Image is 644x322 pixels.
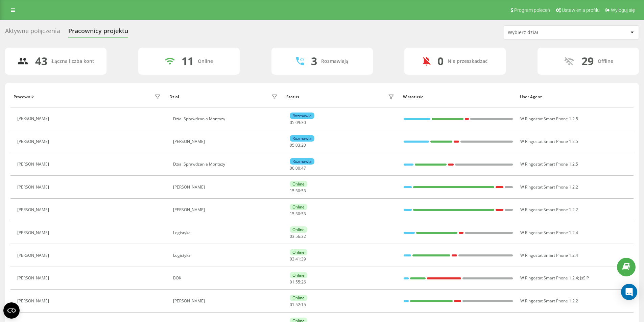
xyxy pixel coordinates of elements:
[290,181,307,187] div: Online
[290,256,294,262] span: 03
[173,276,280,280] div: BOK
[290,120,306,125] div: : :
[290,120,294,125] span: 05
[301,256,306,262] span: 39
[173,253,280,258] div: Logistyka
[403,95,514,99] div: W statusie
[290,280,306,284] div: : :
[301,211,306,217] span: 53
[301,142,306,148] span: 20
[173,299,280,303] div: [PERSON_NAME]
[17,185,51,190] div: [PERSON_NAME]
[173,185,280,190] div: [PERSON_NAME]
[520,95,630,99] div: User Agent
[301,302,306,307] span: 15
[290,135,314,142] div: Rozmawia
[17,276,51,280] div: [PERSON_NAME]
[290,295,307,301] div: Online
[295,142,300,148] span: 03
[17,139,51,144] div: [PERSON_NAME]
[321,58,348,64] div: Rozmawiają
[621,284,637,300] div: Open Intercom Messenger
[520,116,578,122] span: W Ringostat Smart Phone 1.2.5
[290,233,294,239] span: 03
[508,30,589,35] div: Wybierz dział
[611,7,635,13] span: Wyloguj się
[173,207,280,212] div: [PERSON_NAME]
[51,58,94,64] div: Łączna liczba kont
[301,279,306,285] span: 26
[17,207,51,212] div: [PERSON_NAME]
[17,299,51,303] div: [PERSON_NAME]
[173,117,280,121] div: Dzial Sprawdzania Montazy
[290,226,307,233] div: Online
[17,162,51,167] div: [PERSON_NAME]
[68,27,128,38] div: Pracownicy projektu
[290,272,307,278] div: Online
[290,302,294,307] span: 01
[295,302,300,307] span: 52
[598,58,613,64] div: Offline
[520,275,578,281] span: W Ringostat Smart Phone 1.2.4
[290,234,306,239] div: : :
[295,188,300,194] span: 30
[295,211,300,217] span: 30
[290,166,306,171] div: : :
[520,139,578,144] span: W Ringostat Smart Phone 1.2.5
[520,298,578,304] span: W Ringostat Smart Phone 1.2.2
[182,55,194,68] div: 11
[290,211,294,217] span: 15
[173,162,280,167] div: Dzial Sprawdzania Montazy
[301,165,306,171] span: 47
[301,120,306,125] span: 30
[5,27,60,38] div: Aktywne połączenia
[290,189,306,193] div: : :
[311,55,317,68] div: 3
[520,252,578,258] span: W Ringostat Smart Phone 1.2.4
[173,139,280,144] div: [PERSON_NAME]
[290,204,307,210] div: Online
[514,7,550,13] span: Program poleceń
[580,275,589,281] span: JsSIP
[198,58,213,64] div: Online
[290,212,306,216] div: : :
[520,230,578,236] span: W Ringostat Smart Phone 1.2.4
[17,116,51,121] div: [PERSON_NAME]
[520,184,578,190] span: W Ringostat Smart Phone 1.2.2
[290,113,314,119] div: Rozmawia
[17,253,51,258] div: [PERSON_NAME]
[562,7,600,13] span: Ustawienia profilu
[290,158,314,165] div: Rozmawia
[301,233,306,239] span: 32
[295,120,300,125] span: 09
[437,55,444,68] div: 0
[295,279,300,285] span: 55
[169,95,179,99] div: Dział
[14,95,34,99] div: Pracownik
[290,249,307,255] div: Online
[448,58,487,64] div: Nie przeszkadzać
[290,142,294,148] span: 05
[520,207,578,213] span: W Ringostat Smart Phone 1.2.2
[290,279,294,285] span: 01
[290,302,306,307] div: : :
[290,143,306,148] div: : :
[295,256,300,262] span: 41
[3,302,20,319] button: Open CMP widget
[290,188,294,194] span: 15
[290,257,306,262] div: : :
[286,95,299,99] div: Status
[301,188,306,194] span: 53
[295,165,300,171] span: 00
[290,165,294,171] span: 00
[35,55,47,68] div: 43
[520,161,578,167] span: W Ringostat Smart Phone 1.2.5
[173,230,280,235] div: Logistyka
[17,230,51,235] div: [PERSON_NAME]
[295,233,300,239] span: 56
[581,55,594,68] div: 29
